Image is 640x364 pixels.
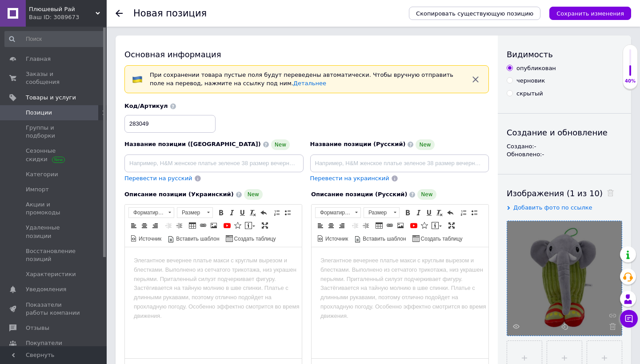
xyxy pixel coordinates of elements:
[26,124,82,140] span: Группы и подборки
[244,221,256,230] a: Вставить сообщение
[224,233,277,243] a: Создать таблицу
[507,49,622,60] div: Видимость
[420,221,429,230] a: Вставить иконку
[26,285,66,293] span: Уведомления
[364,207,400,218] a: Размер
[516,64,556,72] div: опубликован
[26,339,62,347] span: Покупатели
[271,139,290,150] span: New
[4,31,105,47] input: Поиск
[164,221,173,230] a: Уменьшить отступ
[26,224,82,240] span: Удаленные позиции
[459,208,468,218] a: Вставить / удалить нумерованный список
[175,235,219,243] span: Вставить шаблон
[411,233,464,243] a: Создать таблицу
[150,71,453,87] span: При сохранении товара пустые поля будут переведены автоматически. Чтобы вручную отправить поле на...
[516,77,545,85] div: черновик
[507,127,622,138] div: Создание и обновление
[177,208,204,218] span: Размер
[430,221,443,230] a: Вставить сообщение
[150,221,160,230] a: По правому краю
[445,208,455,218] a: Отменить (⌘+Z)
[385,221,395,230] a: Вставить/Редактировать ссылку (⌘+L)
[209,221,219,230] a: Изображение
[129,233,163,243] a: Источник
[137,235,161,243] span: Источник
[424,208,434,218] a: Подчеркнутый (⌘+U)
[26,70,82,86] span: Заказы и сообщения
[413,208,423,218] a: Курсив (⌘+I)
[396,221,405,230] a: Изображение
[248,208,258,218] a: Убрать форматирование
[29,13,107,21] div: Ваш ID: 3089673
[409,7,540,20] button: Скопировать существующую позицию
[623,78,637,84] div: 40%
[132,74,143,85] img: :flag-ua:
[128,207,174,218] a: Форматирование
[374,221,384,230] a: Таблица
[29,5,96,13] span: Плюшевый Рай
[447,221,456,230] a: Развернуть
[350,221,360,230] a: Уменьшить отступ
[260,221,270,230] a: Развернуть
[310,175,389,182] span: Перевести на украинский
[283,208,292,218] a: Вставить / удалить маркированный список
[361,235,406,243] span: Вставить шаблон
[324,235,348,243] span: Источник
[316,208,352,218] span: Форматирование
[623,44,638,89] div: 40% Качество заполнения
[435,208,444,218] a: Убрать форматирование
[293,80,326,87] a: Детальнее
[311,191,407,198] span: Описание позиции (Русский)
[507,188,622,199] div: Изображения (1 из 10)
[26,301,82,317] span: Показатели работы компании
[177,207,213,218] a: Размер
[417,189,436,200] span: New
[513,204,592,211] span: Добавить фото по ссылке
[26,186,49,194] span: Импорт
[353,233,407,243] a: Вставить шаблон
[364,208,391,218] span: Размер
[26,55,51,63] span: Главная
[124,175,192,182] span: Перевести на русский
[507,142,622,150] div: Создано: -
[133,8,207,19] h1: Новая позиция
[124,103,168,109] span: Код/Артикул
[420,235,463,243] span: Создать таблицу
[620,310,638,328] button: Чат с покупателем
[125,247,302,358] iframe: Визуальный текстовый редактор, 9FEDC4C8-9C6E-43BA-8480-0B33234B4DB6
[315,207,361,218] a: Форматирование
[409,221,419,230] a: Добавить видео с YouTube
[233,235,276,243] span: Создать таблицу
[129,221,139,230] a: По левому краю
[272,208,282,218] a: Вставить / удалить нумерованный список
[216,208,226,218] a: Полужирный (⌘+B)
[316,221,325,230] a: По левому краю
[316,233,349,243] a: Источник
[259,208,268,218] a: Отменить (⌘+Z)
[222,221,232,230] a: Добавить видео с YouTube
[166,233,220,243] a: Вставить шаблон
[227,208,236,218] a: Курсив (⌘+I)
[310,141,406,147] span: Название позиции (Русский)
[26,109,52,117] span: Позиции
[26,147,82,163] span: Сезонные скидки
[26,247,82,263] span: Восстановление позиций
[26,324,49,332] span: Отзывы
[403,208,412,218] a: Полужирный (⌘+B)
[469,208,479,218] a: Вставить / удалить маркированный список
[26,94,76,102] span: Товары и услуги
[26,270,76,278] span: Характеристики
[556,10,624,17] i: Сохранить изменения
[124,191,234,198] span: Описание позиции (Украинский)
[244,189,263,200] span: New
[26,170,58,178] span: Категории
[549,7,631,20] button: Сохранить изменения
[188,221,197,230] a: Таблица
[233,221,243,230] a: Вставить иконку
[312,247,488,358] iframe: Визуальный текстовый редактор, C300C488-0759-4828-93B7-300646276076
[237,208,247,218] a: Подчеркнутый (⌘+U)
[310,154,489,172] input: Например, H&M женское платье зеленое 38 размер вечернее макси с блестками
